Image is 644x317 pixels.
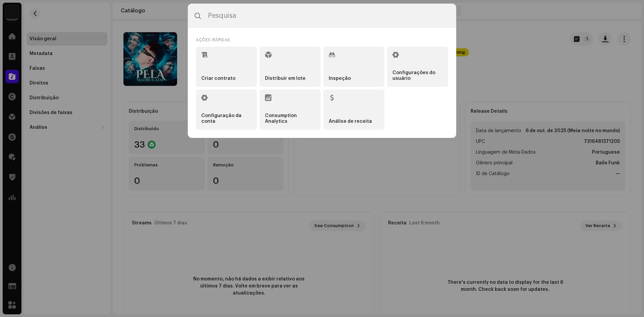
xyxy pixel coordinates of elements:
strong: Configuração da conta [201,113,252,124]
input: Pesquisa [188,4,456,28]
strong: Análise de receita [329,119,372,124]
strong: Configurações do usuário [392,70,443,82]
strong: Inspeção [329,76,351,82]
strong: Distribuir em lote [265,76,306,82]
strong: Criar contrato [201,76,235,82]
div: Ações rápidas [196,36,448,44]
strong: Consumption Analytics [265,113,315,124]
